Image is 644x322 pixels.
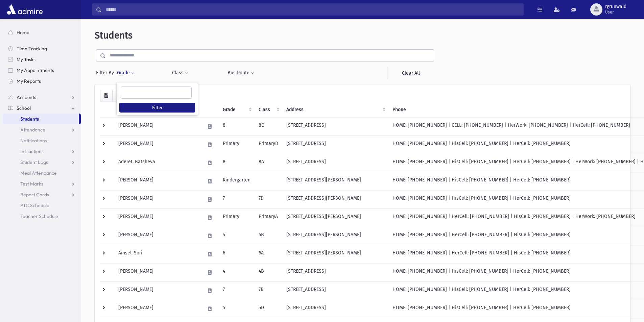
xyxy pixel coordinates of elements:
[119,103,195,113] button: Filter
[3,43,81,54] a: Time Tracking
[20,116,39,122] span: Students
[282,227,388,245] td: [STREET_ADDRESS][PERSON_NAME]
[219,190,255,208] td: 7
[114,300,201,318] td: [PERSON_NAME]
[282,300,388,318] td: [STREET_ADDRESS]
[387,67,434,79] a: Clear All
[17,105,31,111] span: School
[219,135,255,154] td: Primary
[20,148,44,154] span: Infractions
[282,154,388,172] td: [STREET_ADDRESS]
[172,67,189,79] button: Class
[255,227,282,245] td: 4B
[3,146,81,157] a: Infractions
[255,300,282,318] td: 5D
[102,3,523,16] input: Search
[114,154,201,172] td: Aderet, Batsheva
[282,281,388,300] td: [STREET_ADDRESS]
[3,103,81,114] a: School
[17,94,36,100] span: Accounts
[255,154,282,172] td: 8A
[605,9,626,15] span: User
[20,181,43,187] span: Test Marks
[219,172,255,190] td: Kindergarten
[219,102,255,118] th: Grade: activate to sort column ascending
[114,263,201,281] td: [PERSON_NAME]
[3,178,81,189] a: Test Marks
[114,190,201,208] td: [PERSON_NAME]
[20,213,58,219] span: Teacher Schedule
[114,245,201,263] td: Amsel, Sori
[255,190,282,208] td: 7D
[3,54,81,65] a: My Tasks
[17,56,35,63] span: My Tasks
[219,117,255,135] td: 8
[282,208,388,227] td: [STREET_ADDRESS][PERSON_NAME]
[20,170,57,176] span: Meal Attendance
[3,157,81,168] a: Student Logs
[282,245,388,263] td: [STREET_ADDRESS][PERSON_NAME]
[112,90,126,102] button: Print
[255,245,282,263] td: 6A
[114,135,201,154] td: [PERSON_NAME]
[100,90,113,102] button: CSV
[17,46,47,52] span: Time Tracking
[219,227,255,245] td: 4
[3,189,81,200] a: Report Cards
[255,281,282,300] td: 7B
[20,202,49,208] span: PTC Schedule
[20,192,49,198] span: Report Cards
[282,172,388,190] td: [STREET_ADDRESS][PERSON_NAME]
[282,117,388,135] td: [STREET_ADDRESS]
[282,102,388,118] th: Address: activate to sort column ascending
[114,208,201,227] td: [PERSON_NAME]
[3,200,81,211] a: PTC Schedule
[219,208,255,227] td: Primary
[282,263,388,281] td: [STREET_ADDRESS]
[219,281,255,300] td: 7
[3,65,81,76] a: My Appointments
[605,4,626,9] span: rgrunwald
[17,78,41,84] span: My Reports
[227,67,255,79] button: Bus Route
[255,117,282,135] td: 8C
[219,300,255,318] td: 5
[255,263,282,281] td: 4B
[282,190,388,208] td: [STREET_ADDRESS][PERSON_NAME]
[17,67,54,73] span: My Appointments
[255,135,282,154] td: PrimaryD
[114,227,201,245] td: [PERSON_NAME]
[255,208,282,227] td: PrimaryA
[114,281,201,300] td: [PERSON_NAME]
[3,114,79,124] a: Students
[3,168,81,178] a: Meal Attendance
[219,154,255,172] td: 8
[5,3,44,16] img: AdmirePro
[3,92,81,103] a: Accounts
[3,27,81,38] a: Home
[117,67,135,79] button: Grade
[95,30,133,41] span: Students
[114,117,201,135] td: [PERSON_NAME]
[20,159,48,165] span: Student Logs
[3,135,81,146] a: Notifications
[3,76,81,86] a: My Reports
[20,138,47,144] span: Notifications
[114,172,201,190] td: [PERSON_NAME]
[17,29,29,35] span: Home
[219,263,255,281] td: 4
[3,211,81,222] a: Teacher Schedule
[114,102,201,118] th: Student: activate to sort column descending
[219,245,255,263] td: 6
[20,127,45,133] span: Attendance
[282,135,388,154] td: [STREET_ADDRESS]
[3,124,81,135] a: Attendance
[96,69,117,76] span: Filter By
[255,102,282,118] th: Class: activate to sort column ascending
